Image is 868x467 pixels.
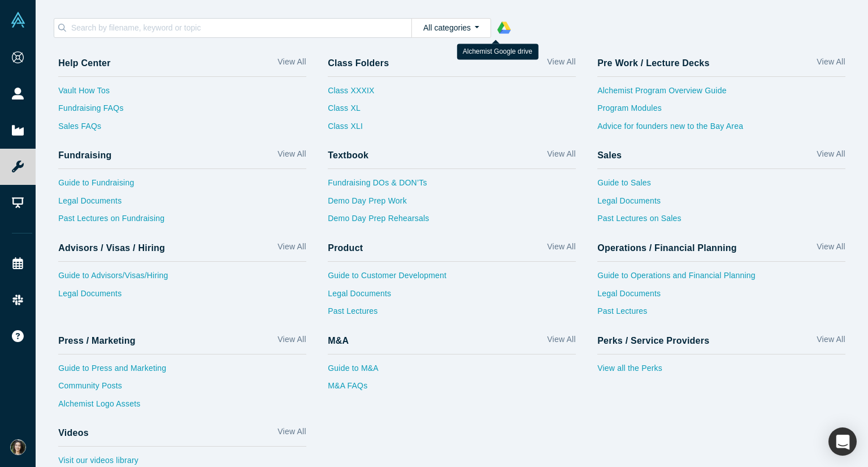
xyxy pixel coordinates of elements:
[10,12,26,28] img: Alchemist Vault Logo
[277,241,306,257] a: View All
[58,427,89,438] h4: Videos
[328,305,576,323] a: Past Lectures
[58,177,306,195] a: Guide to Fundraising
[58,335,136,346] h4: Press / Marketing
[328,58,389,68] h4: Class Folders
[817,241,845,257] a: View All
[10,439,26,455] img: Yuri Hamamura's Account
[277,334,306,350] a: View All
[547,241,575,257] a: View All
[597,243,737,253] h4: Operations / Financial Planning
[597,120,845,139] a: Advice for founders new to the Bay Area
[328,288,576,306] a: Legal Documents
[328,213,576,231] a: Demo Day Prep Rehearsals
[597,58,709,68] h4: Pre Work / Lecture Decks
[411,18,491,38] button: All categories
[328,102,374,120] a: Class XL
[58,243,165,253] h4: Advisors / Visas / Hiring
[328,195,576,213] a: Demo Day Prep Work
[58,380,306,398] a: Community Posts
[328,243,363,253] h4: Product
[277,148,306,165] a: View All
[597,177,845,195] a: Guide to Sales
[597,102,845,120] a: Program Modules
[58,213,306,231] a: Past Lectures on Fundraising
[58,150,111,161] h4: Fundraising
[597,213,845,231] a: Past Lectures on Sales
[597,362,845,380] a: View all the Perks
[58,398,306,416] a: Alchemist Logo Assets
[597,305,845,323] a: Past Lectures
[597,270,845,288] a: Guide to Operations and Financial Planning
[597,195,845,213] a: Legal Documents
[328,177,576,195] a: Fundraising DOs & DON’Ts
[58,288,306,306] a: Legal Documents
[328,362,576,380] a: Guide to M&A
[597,150,622,161] h4: Sales
[58,195,306,213] a: Legal Documents
[328,380,576,398] a: M&A FAQs
[58,120,306,139] a: Sales FAQs
[597,335,709,346] h4: Perks / Service Providers
[58,362,306,380] a: Guide to Press and Marketing
[328,150,368,161] h4: Textbook
[817,334,845,350] a: View All
[58,102,306,120] a: Fundraising FAQs
[70,20,411,35] input: Search by filename, keyword or topic
[277,56,306,72] a: View All
[328,120,374,139] a: Class XLI
[817,56,845,72] a: View All
[547,148,575,165] a: View All
[277,426,306,442] a: View All
[597,85,845,103] a: Alchemist Program Overview Guide
[597,288,845,306] a: Legal Documents
[547,56,575,72] a: View All
[817,148,845,165] a: View All
[328,85,374,103] a: Class XXXIX
[547,334,575,350] a: View All
[58,58,110,68] h4: Help Center
[58,270,306,288] a: Guide to Advisors/Visas/Hiring
[58,85,306,103] a: Vault How Tos
[328,270,576,288] a: Guide to Customer Development
[328,335,349,346] h4: M&A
